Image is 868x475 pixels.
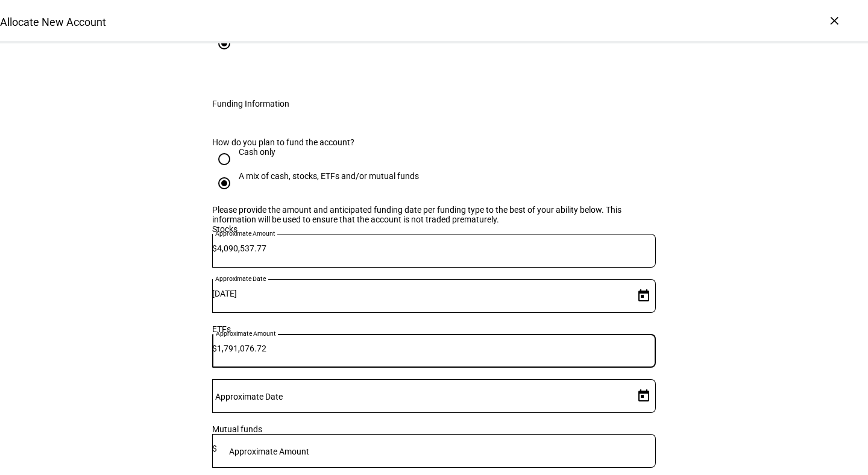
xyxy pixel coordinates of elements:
[216,330,276,337] mat-label: Approximate Amount
[215,392,283,401] mat-label: Approximate Date
[229,447,309,456] mat-label: Approximate Amount
[212,444,217,453] span: $
[239,171,419,181] div: A mix of cash, stocks, ETFs and/or mutual funds
[215,230,275,237] mat-label: Approximate Amount
[212,324,656,334] div: ETFs
[215,275,266,282] mat-label: Approximate Date
[212,224,656,234] div: Stocks
[212,137,656,147] div: How do you plan to fund the account?
[212,205,656,224] div: Please provide the amount and anticipated funding date per funding type to the best of your abili...
[212,344,217,353] span: $
[239,147,275,157] div: Cash only
[212,424,656,434] div: Mutual funds
[212,99,289,109] div: Funding Information
[632,284,656,308] button: Open calendar
[825,11,844,30] div: ×
[632,384,656,408] button: Open calendar
[212,244,217,253] span: $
